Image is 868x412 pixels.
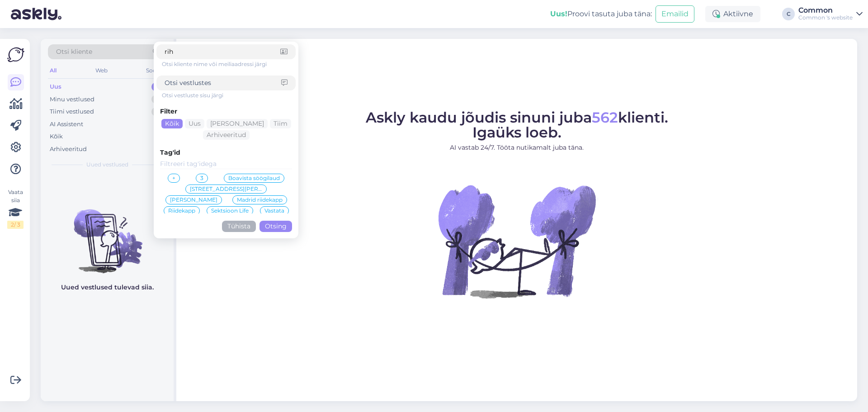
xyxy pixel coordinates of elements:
[550,9,567,18] b: Uus!
[61,283,154,292] p: Uued vestlused tulevad siia.
[151,107,165,116] div: 0
[162,60,296,68] div: Otsi kliente nime või meiliaadressi järgi
[56,47,92,57] span: Otsi kliente
[7,188,24,229] div: Vaata siia
[705,6,760,22] div: Aktiivne
[161,119,183,128] div: Kõik
[160,148,292,157] div: Tag'id
[160,159,292,169] input: Filtreeri tag'idega
[162,91,296,99] div: Otsi vestluste sisu järgi
[86,161,128,169] span: Uued vestlused
[172,175,175,181] span: +
[592,109,618,126] span: 562
[550,9,652,19] div: Proovi tasuta juba täna:
[50,82,61,91] div: Uus
[7,46,24,63] img: Askly Logo
[50,145,87,154] div: Arhiveeritud
[160,107,292,116] div: Filter
[168,208,195,213] span: Riidekapp
[50,120,83,129] div: AI Assistent
[50,107,94,116] div: Tiimi vestlused
[165,47,280,57] input: Otsi kliente
[151,82,165,91] div: 0
[435,160,598,322] img: No Chat active
[656,5,694,23] button: Emailid
[50,132,63,141] div: Kõik
[798,14,853,21] div: Common 's website
[366,143,668,152] p: AI vastab 24/7. Tööta nutikamalt juba täna.
[144,65,166,76] div: Socials
[366,109,668,141] span: Askly kaudu jõudis sinuni juba klienti. Igaüks loeb.
[50,95,94,104] div: Minu vestlused
[48,65,58,76] div: All
[798,7,863,21] a: CommonCommon 's website
[782,8,795,20] div: C
[151,95,165,104] div: 0
[170,197,217,203] span: [PERSON_NAME]
[41,193,174,275] img: No chats
[94,65,109,76] div: Web
[798,7,853,14] div: Common
[7,221,24,229] div: 2 / 3
[165,78,281,88] input: Otsi vestlustes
